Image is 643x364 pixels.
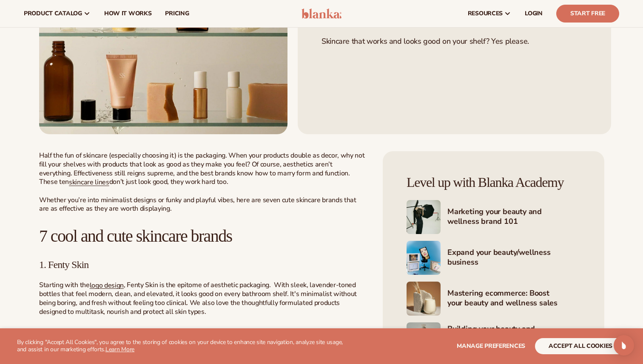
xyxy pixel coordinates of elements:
h4: Expand your beauty/wellness business [447,248,580,268]
span: 7 cool and cute skincare brands [39,226,232,245]
a: Start Free [556,5,619,23]
img: Shopify Image 4 [407,282,441,316]
img: Shopify Image 3 [407,241,441,275]
span: How It Works [104,10,152,17]
h4: Marketing your beauty and wellness brand 101 [447,207,580,228]
a: Learn More [105,345,134,353]
a: Shopify Image 5 Building your beauty and wellness brand with [PERSON_NAME] [407,322,580,356]
img: Shopify Image 5 [407,322,441,356]
h4: Mastering ecommerce: Boost your beauty and wellness sales [447,288,580,309]
span: 1. Fenty Skin [39,259,88,270]
span: product catalog [24,10,82,17]
span: don’t just look good, they work hard too. [109,177,228,186]
h4: Building your beauty and wellness brand with [PERSON_NAME] [447,324,580,355]
span: LOGIN [525,10,543,17]
h4: Level up with Blanka Academy [407,175,580,190]
span: Starting with the [39,280,90,290]
a: logo design [90,280,124,290]
a: Shopify Image 3 Expand your beauty/wellness business [407,241,580,275]
img: Shopify Image 2 [407,200,441,234]
span: Half the fun of skincare (especially choosing it) is the packaging. When your products double as ... [39,151,364,186]
span: , Fenty Skin is the epitome of aesthetic packaging. With sleek, lavender-toned bottles that feel ... [39,280,357,316]
button: accept all cookies [535,338,626,354]
img: logo [302,8,342,19]
p: By clicking "Accept All Cookies", you agree to the storing of cookies on your device to enhance s... [17,339,349,353]
span: resources [468,10,503,17]
button: Manage preferences [457,338,525,354]
span: Manage preferences [457,342,525,350]
p: Skincare that works and looks good on your shelf? Yes please. [321,37,587,46]
span: Whether you’re into minimalist designs or funky and playful vibes, here are seven cute skincare b... [39,195,356,214]
a: skincare lines [69,178,109,187]
a: Shopify Image 4 Mastering ecommerce: Boost your beauty and wellness sales [407,282,580,316]
div: Open Intercom Messenger [614,335,634,356]
a: Shopify Image 2 Marketing your beauty and wellness brand 101 [407,200,580,234]
span: pricing [165,10,189,17]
